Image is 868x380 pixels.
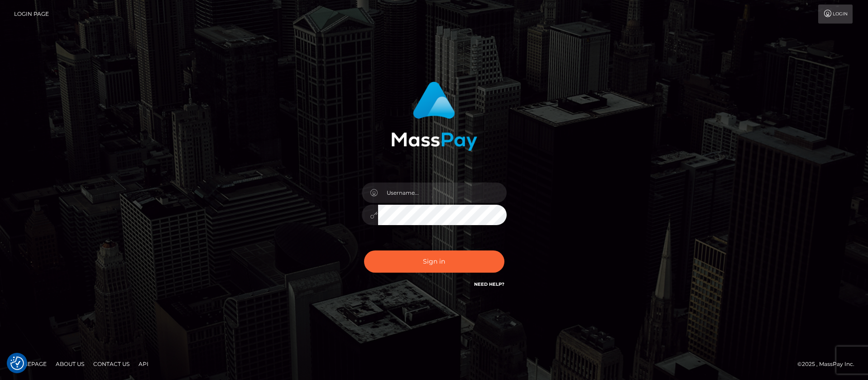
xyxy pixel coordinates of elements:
a: Login Page [14,5,49,24]
a: Need Help? [474,281,504,287]
a: Login [818,5,853,24]
img: MassPay Login [391,82,477,151]
button: Sign in [364,250,504,273]
input: Username... [378,183,507,203]
div: © 2025 , MassPay Inc. [797,359,861,369]
a: Homepage [10,357,50,371]
a: API [135,357,152,371]
a: Contact Us [90,357,133,371]
a: About Us [52,357,88,371]
img: Revisit consent button [10,356,24,370]
button: Consent Preferences [10,356,24,370]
